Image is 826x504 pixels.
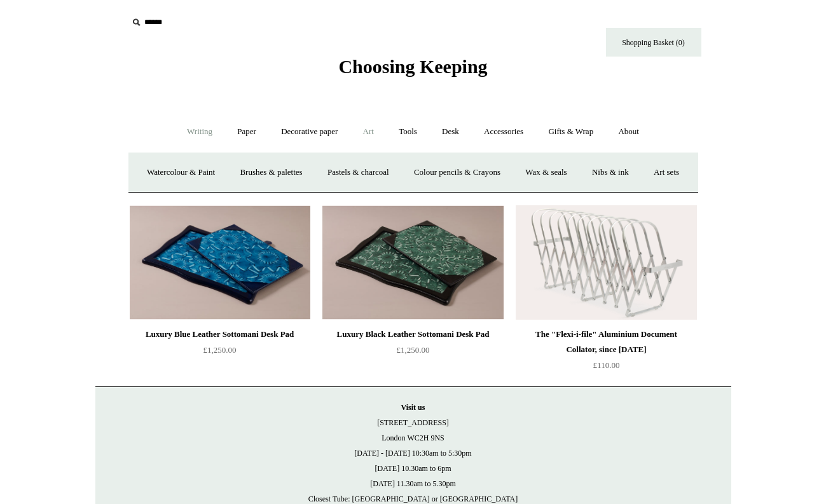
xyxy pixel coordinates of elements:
a: About [607,115,650,149]
img: Luxury Black Leather Sottomani Desk Pad [322,205,503,320]
a: Tools [387,115,429,149]
span: £110.00 [593,360,620,370]
span: £1,250.00 [203,345,237,355]
strong: Visit us [401,403,425,412]
a: Luxury Blue Leather Sottomani Desk Pad £1,250.00 [130,327,310,379]
a: The "Flexi-i-file" Aluminium Document Collator, since [DATE] £110.00 [516,327,696,379]
span: Choosing Keeping [338,56,487,77]
a: Brushes & palettes [228,156,313,189]
a: Gifts & Wrap [537,115,605,149]
a: Pastels & charcoal [316,156,401,189]
a: Accessories [472,115,535,149]
span: £1,250.00 [397,345,430,355]
a: Shopping Basket (0) [606,28,701,57]
a: Desk [430,115,471,149]
a: Luxury Blue Leather Sottomani Desk Pad Luxury Blue Leather Sottomani Desk Pad [130,205,310,320]
a: Decorative paper [270,115,349,149]
a: Wax & seals [514,156,578,189]
a: Paper [226,115,268,149]
div: Luxury Black Leather Sottomani Desk Pad [326,327,500,342]
div: Luxury Blue Leather Sottomani Desk Pad [133,327,307,342]
img: The "Flexi-i-file" Aluminium Document Collator, since 1941 [516,205,696,320]
a: Art sets [642,156,691,189]
a: The "Flexi-i-file" Aluminium Document Collator, since 1941 The "Flexi-i-file" Aluminium Document ... [516,205,696,320]
div: The "Flexi-i-file" Aluminium Document Collator, since [DATE] [519,327,693,357]
a: Colour pencils & Crayons [403,156,512,189]
a: Luxury Black Leather Sottomani Desk Pad £1,250.00 [322,327,503,379]
a: Writing [176,115,224,149]
a: Nibs & ink [581,156,640,189]
a: Choosing Keeping [338,66,487,75]
a: Luxury Black Leather Sottomani Desk Pad Luxury Black Leather Sottomani Desk Pad [322,205,503,320]
img: Luxury Blue Leather Sottomani Desk Pad [130,205,310,320]
a: Watercolour & Paint [135,156,226,189]
a: Art [352,115,385,149]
